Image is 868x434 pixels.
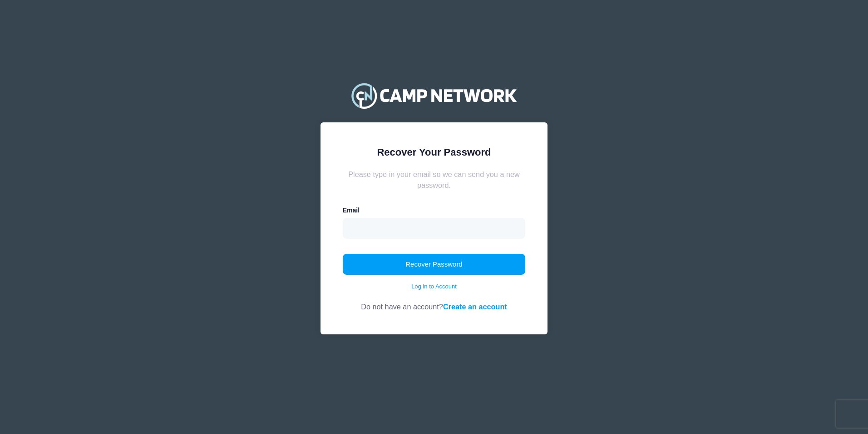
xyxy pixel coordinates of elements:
[343,254,526,275] button: Recover Password
[347,77,521,114] img: Camp Network
[343,291,526,312] div: Do not have an account?
[343,169,526,191] div: Please type in your email so we can send you a new password.
[443,303,507,311] a: Create an account
[343,206,360,215] label: Email
[411,282,457,291] a: Log in to Account
[343,145,526,160] div: Recover Your Password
